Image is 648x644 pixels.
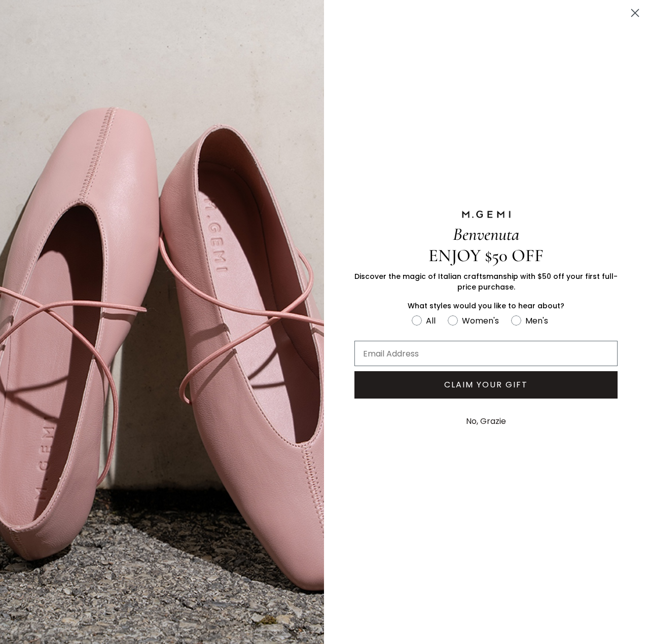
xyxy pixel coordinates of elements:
span: Benvenuta [453,224,519,245]
div: All [426,314,436,327]
input: Email Address [354,341,618,366]
button: CLAIM YOUR GIFT [354,371,618,399]
span: What styles would you like to hear about? [408,301,564,311]
div: Men's [525,314,548,327]
span: Discover the magic of Italian craftsmanship with $50 off your first full-price purchase. [354,271,618,292]
button: Close dialog [626,4,644,22]
button: No, Grazie [461,409,511,434]
img: M.GEMI [461,210,512,219]
div: Women's [462,314,499,327]
span: ENJOY $50 OFF [428,245,544,266]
